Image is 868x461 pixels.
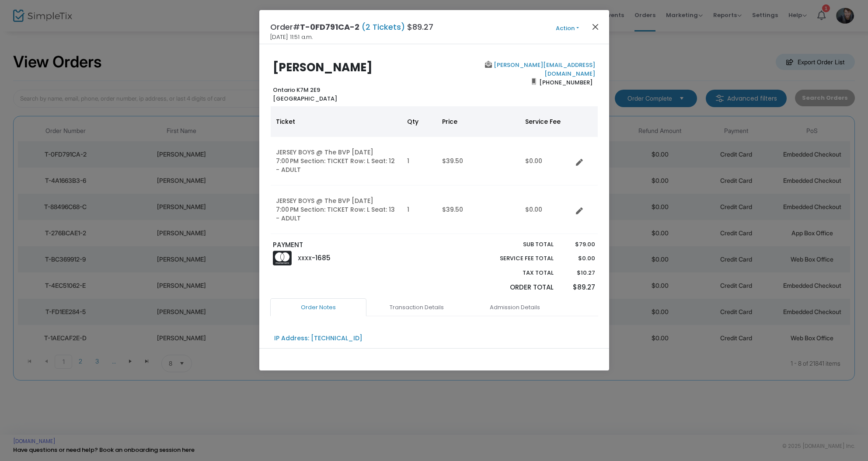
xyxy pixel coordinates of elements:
[536,75,595,89] span: [PHONE_NUMBER]
[298,255,312,262] span: XXXX
[437,185,520,234] td: $39.50
[480,283,554,293] p: Order Total
[562,240,595,249] p: $79.00
[402,185,437,234] td: 1
[492,61,595,78] a: [PERSON_NAME][EMAIL_ADDRESS][DOMAIN_NAME]
[271,137,402,185] td: JERSEY BOYS @ The BVP [DATE] 7:00 PM Section: TICKET Row: L Seat: 12 - ADULT
[270,33,313,42] span: [DATE] 11:51 a.m.
[270,298,366,317] a: Order Notes
[520,185,572,234] td: $0.00
[541,24,594,33] button: Action
[271,185,402,234] td: JERSEY BOYS @ The BVP [DATE] 7:00 PM Section: TICKET Row: L Seat: 13 - ADULT
[589,21,601,32] button: Close
[562,254,595,263] p: $0.00
[437,106,520,137] th: Price
[562,269,595,277] p: $10.27
[270,21,433,33] h4: Order# $89.27
[520,137,572,185] td: $0.00
[271,106,402,137] th: Ticket
[402,106,437,137] th: Qty
[437,137,520,185] td: $39.50
[274,334,363,343] div: IP Address: [TECHNICAL_ID]
[480,240,554,249] p: Sub total
[273,59,373,75] b: [PERSON_NAME]
[520,106,572,137] th: Service Fee
[369,298,465,317] a: Transaction Details
[480,269,554,277] p: Tax Total
[467,298,563,317] a: Admission Details
[273,86,337,103] b: Ontario K7M 2E9 [GEOGRAPHIC_DATA]
[312,253,331,262] span: -1685
[562,283,595,293] p: $89.27
[273,240,430,250] p: PAYMENT
[480,254,554,263] p: Service Fee Total
[300,21,359,32] span: T-0FD791CA-2
[271,106,598,234] div: Data table
[359,21,407,32] span: (2 Tickets)
[402,137,437,185] td: 1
